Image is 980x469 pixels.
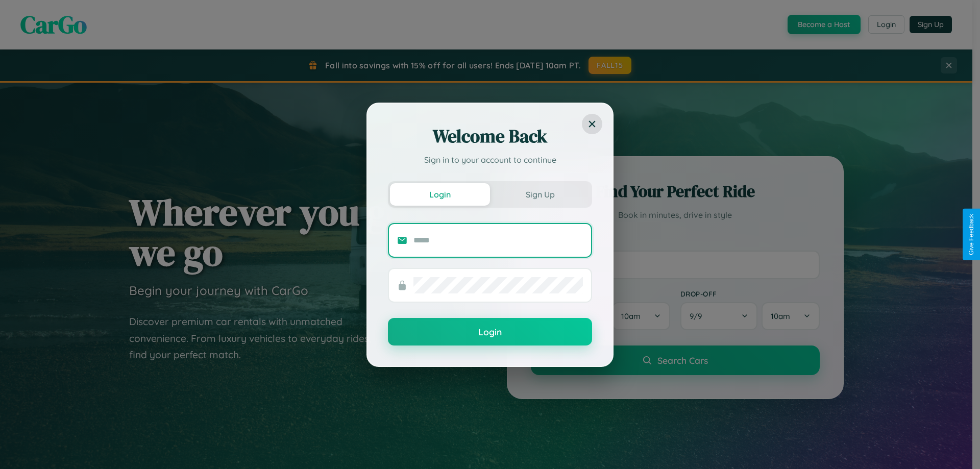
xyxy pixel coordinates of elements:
[968,214,975,255] div: Give Feedback
[388,318,592,345] button: Login
[388,154,592,166] p: Sign in to your account to continue
[390,183,490,206] button: Login
[490,183,590,206] button: Sign Up
[388,124,592,149] h2: Welcome Back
